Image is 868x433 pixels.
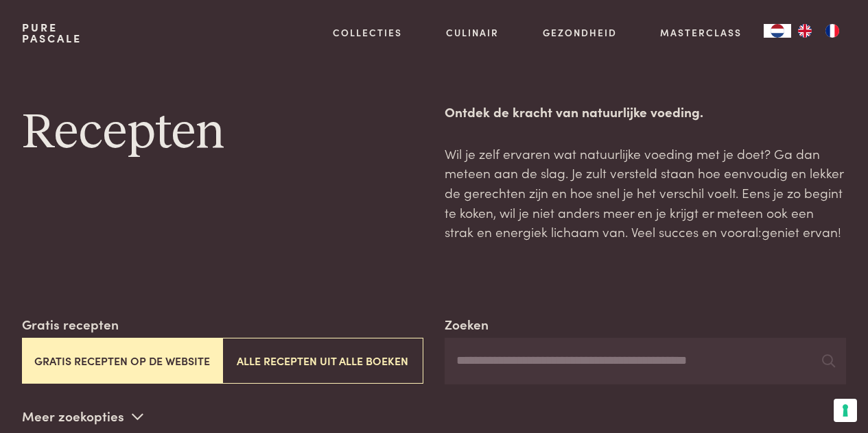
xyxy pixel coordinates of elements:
[764,24,791,38] div: Language
[22,102,423,164] h1: Recepten
[764,24,846,38] aside: Language selected: Nederlands
[791,24,846,38] ul: Language list
[819,24,846,38] a: FR
[543,25,617,40] a: Gezondheid
[446,25,499,40] a: Culinair
[333,25,402,40] a: Collecties
[22,338,222,384] button: Gratis recepten op de website
[445,144,846,242] p: Wil je zelf ervaren wat natuurlijke voeding met je doet? Ga dan meteen aan de slag. Je zult verst...
[660,25,742,40] a: Masterclass
[834,399,857,422] button: Uw voorkeuren voor toestemming voor trackingtechnologieën
[22,22,82,44] a: PurePascale
[222,338,423,384] button: Alle recepten uit alle boeken
[791,24,819,38] a: EN
[445,314,489,334] label: Zoeken
[22,314,119,334] label: Gratis recepten
[445,102,703,121] strong: Ontdek de kracht van natuurlijke voeding.
[22,406,143,427] p: Meer zoekopties
[764,24,791,38] a: NL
